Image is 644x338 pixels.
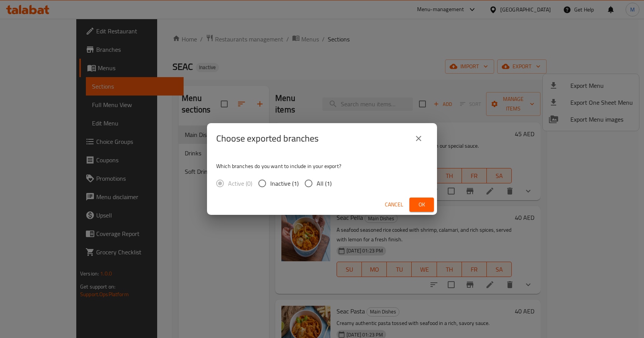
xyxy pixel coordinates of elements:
[409,129,428,148] button: close
[382,198,406,212] button: Cancel
[409,198,434,212] button: Ok
[216,132,319,145] h2: Choose exported branches
[228,179,252,188] span: Active (0)
[270,179,299,188] span: Inactive (1)
[385,200,403,209] span: Cancel
[216,162,428,170] p: Which branches do you want to include in your export?
[416,200,428,209] span: Ok
[317,179,332,188] span: All (1)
